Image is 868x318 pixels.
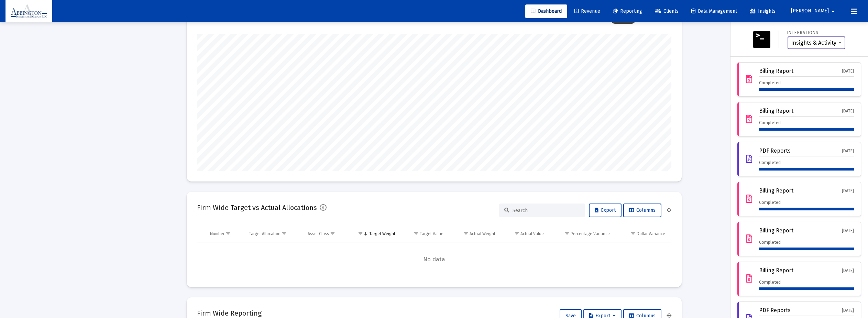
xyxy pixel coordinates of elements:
[607,4,648,18] a: Reporting
[525,4,567,18] a: Dashboard
[655,8,679,14] span: Clients
[531,8,562,14] span: Dashboard
[691,8,737,14] span: Data Management
[686,4,743,18] a: Data Management
[829,4,837,18] mat-icon: arrow_drop_down
[791,8,829,14] span: [PERSON_NAME]
[649,4,684,18] a: Clients
[574,8,600,14] span: Revenue
[613,8,642,14] span: Reporting
[744,4,781,18] a: Insights
[750,8,776,14] span: Insights
[783,4,845,18] button: [PERSON_NAME]
[11,4,47,18] img: Dashboard
[569,4,606,18] a: Revenue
